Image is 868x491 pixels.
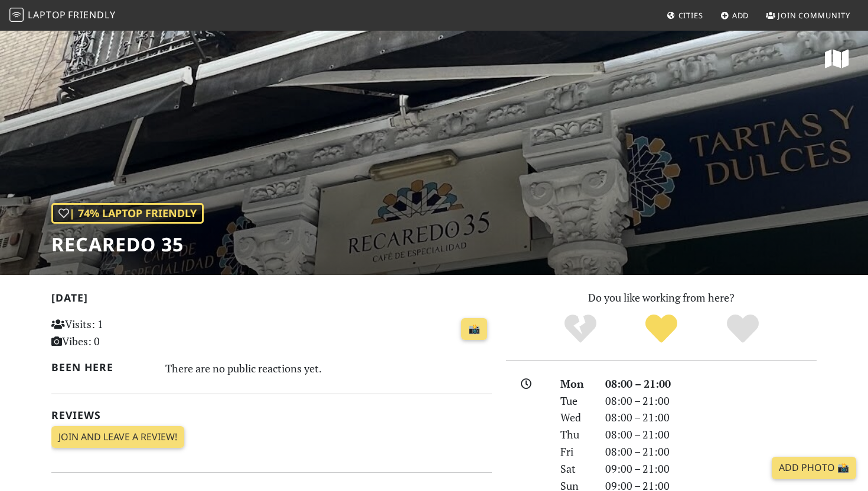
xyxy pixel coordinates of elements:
[662,5,708,26] a: Cities
[598,392,824,410] div: 08:00 – 21:00
[51,203,204,224] div: | 74% Laptop Friendly
[51,316,189,350] p: Visits: 1 Vibes: 0
[51,426,184,449] a: Join and leave a review!
[678,10,703,21] span: Cities
[506,289,817,306] p: Do you like working from here?
[28,8,66,21] span: Laptop
[68,8,115,21] span: Friendly
[51,233,204,256] h1: Recaredo 35
[598,375,824,392] div: 08:00 – 21:00
[598,460,824,477] div: 09:00 – 21:00
[553,375,598,392] div: Mon
[553,409,598,426] div: Wed
[598,409,824,426] div: 08:00 – 21:00
[461,318,487,341] a: 📸
[716,5,754,26] a: Add
[51,292,492,309] h2: [DATE]
[732,10,749,21] span: Add
[553,392,598,410] div: Tue
[598,443,824,460] div: 08:00 – 21:00
[540,313,621,345] div: No
[553,443,598,460] div: Fri
[621,313,702,345] div: Yes
[51,409,492,421] h2: Reviews
[778,10,850,21] span: Join Community
[772,457,856,479] a: Add Photo 📸
[553,426,598,443] div: Thu
[553,460,598,477] div: Sat
[165,359,492,378] div: There are no public reactions yet.
[761,5,855,26] a: Join Community
[9,8,24,22] img: LaptopFriendly
[9,5,116,26] a: LaptopFriendly LaptopFriendly
[702,313,784,345] div: Definitely!
[598,426,824,443] div: 08:00 – 21:00
[51,361,151,374] h2: Been here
